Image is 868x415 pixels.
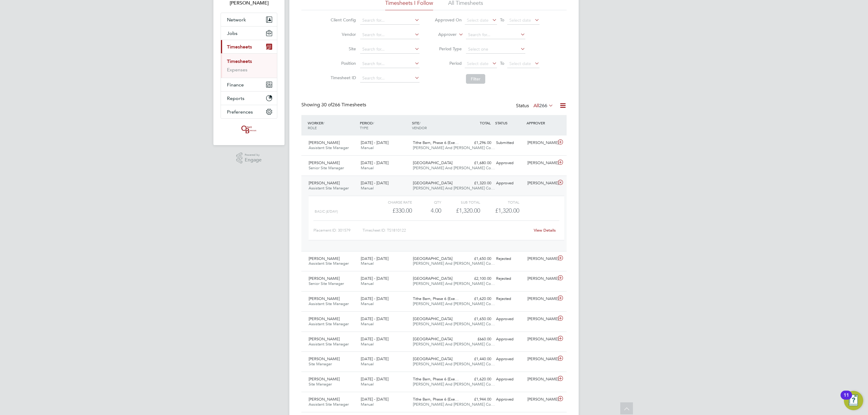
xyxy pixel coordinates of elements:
span: Assistant Site Manager [309,261,349,266]
div: £1,650.00 [462,314,494,324]
div: £1,320.00 [462,178,494,188]
div: [PERSON_NAME] [525,178,556,188]
span: Reports [227,95,244,101]
input: Search for... [360,45,420,54]
span: Assistant Site Manager [309,186,349,191]
a: Go to home page [221,125,277,134]
span: [DATE] - [DATE] [361,397,388,402]
input: Search for... [360,31,420,39]
span: [DATE] - [DATE] [361,356,388,361]
span: Assistant Site Manager [309,145,349,150]
div: Approved [494,314,525,324]
div: Rejected [494,254,525,264]
span: Senior Site Manager [309,165,344,170]
span: [PERSON_NAME] [309,376,340,382]
div: £1,620.00 [462,374,494,384]
span: Senior Site Manager [309,281,344,286]
span: Assistant Site Manager [309,321,349,326]
span: To [498,16,506,24]
span: ROLE [308,125,317,130]
span: TYPE [360,125,368,130]
div: Timesheet ID: TS1810122 [363,226,530,235]
input: Search for... [360,60,420,68]
span: Manual [361,165,374,170]
span: [PERSON_NAME] And [PERSON_NAME] Co… [413,281,495,286]
button: Filter [466,74,485,84]
span: 266 [539,103,547,109]
div: Placement ID: 301579 [313,226,363,235]
span: Manual [361,186,374,191]
label: Period [435,61,462,66]
span: [PERSON_NAME] And [PERSON_NAME] Co… [413,321,495,326]
div: [PERSON_NAME] [525,334,556,344]
div: £1,944.00 [462,395,494,404]
span: [GEOGRAPHIC_DATA] [413,336,452,342]
span: Manual [361,321,374,326]
span: Tithe Barn, Phase 6 (Exe… [413,376,459,382]
div: Approved [494,354,525,364]
a: Powered byEngage [236,152,262,164]
span: 266 Timesheets [321,102,366,108]
label: Client Config [329,17,356,23]
div: [PERSON_NAME] [525,314,556,324]
label: Timesheet ID [329,75,356,80]
div: £1,296.00 [462,138,494,148]
span: [PERSON_NAME] And [PERSON_NAME] Co… [413,402,495,407]
span: [DATE] - [DATE] [361,256,388,261]
span: Manual [361,281,374,286]
span: [PERSON_NAME] [309,296,340,301]
span: [DATE] - [DATE] [361,180,388,186]
span: [DATE] - [DATE] [361,276,388,281]
div: [PERSON_NAME] [525,254,556,264]
span: / [419,120,420,125]
div: [PERSON_NAME] [525,354,556,364]
div: £1,440.00 [462,354,494,364]
span: Tithe Barn, Phase 6 (Exe… [413,140,459,145]
span: [DATE] - [DATE] [361,296,388,301]
span: Network [227,17,246,23]
input: Search for... [360,74,420,83]
div: PERIOD [358,117,410,133]
label: Vendor [329,32,356,37]
span: Assistant Site Manager [309,342,349,347]
div: Total [480,198,519,206]
span: [DATE] - [DATE] [361,140,388,145]
div: 11 [844,395,849,403]
a: View Details [534,228,556,233]
span: Select date [467,61,489,66]
span: Manual [361,342,374,347]
span: / [373,120,374,125]
label: Site [329,46,356,51]
span: Tithe Barn, Phase 6 (Exe… [413,397,459,402]
span: [PERSON_NAME] [309,276,340,281]
button: Finance [221,78,277,91]
span: [DATE] - [DATE] [361,336,388,342]
label: Period Type [435,46,462,51]
span: [DATE] - [DATE] [361,160,388,165]
span: Manual [361,145,374,150]
span: [GEOGRAPHIC_DATA] [413,356,452,361]
span: Manual [361,261,374,266]
span: [DATE] - [DATE] [361,316,388,321]
div: £1,320.00 [441,206,480,216]
button: Open Resource Center, 11 new notifications [844,391,863,410]
span: / [323,120,324,125]
span: Timesheets [227,44,252,50]
div: £1,620.00 [462,294,494,304]
span: [PERSON_NAME] [309,180,340,186]
button: Preferences [221,105,277,118]
span: [PERSON_NAME] And [PERSON_NAME] Co… [413,261,495,266]
div: STATUS [494,117,525,128]
span: Manual [361,402,374,407]
span: £1,320.00 [495,207,519,214]
span: Assistant Site Manager [309,301,349,306]
span: [GEOGRAPHIC_DATA] [413,316,452,321]
div: QTY [412,198,441,206]
button: Jobs [221,27,277,40]
span: Powered by [245,152,262,158]
span: [PERSON_NAME] [309,140,340,145]
label: Position [329,61,356,66]
div: Approved [494,334,525,344]
span: To [498,59,506,67]
span: [PERSON_NAME] And [PERSON_NAME] Co… [413,361,495,367]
